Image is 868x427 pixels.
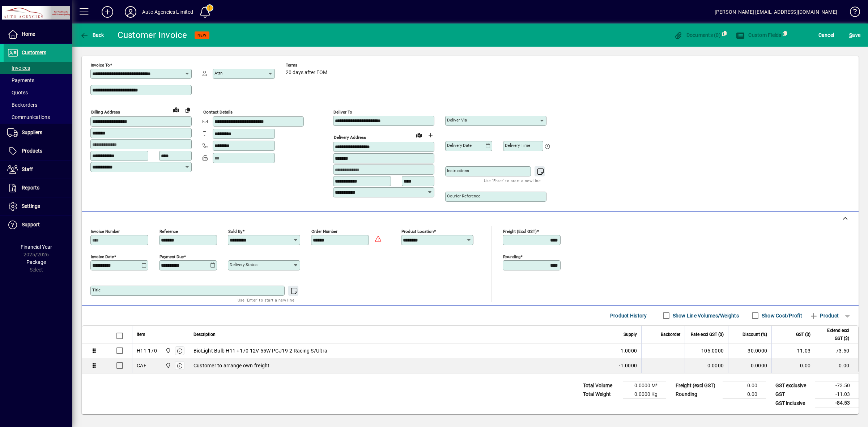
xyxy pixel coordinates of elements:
[771,358,815,373] td: 0.00
[22,166,33,172] span: Staff
[333,110,352,115] mat-label: Deliver To
[7,102,37,108] span: Backorders
[623,390,666,399] td: 0.0000 Kg
[22,148,42,154] span: Products
[22,129,42,135] span: Suppliers
[137,362,146,369] div: CAF
[142,6,193,18] div: Auto Agencies Limited
[7,90,28,95] span: Quotes
[21,244,52,250] span: Financial Year
[503,254,520,259] mat-label: Rounding
[22,185,39,191] span: Reports
[7,77,34,83] span: Payments
[815,381,859,390] td: -73.50
[817,29,836,42] button: Cancel
[96,5,119,18] button: Add
[22,50,46,55] span: Customers
[286,70,327,76] span: 20 days after EOM
[26,259,46,265] span: Package
[505,143,530,148] mat-label: Delivery time
[689,362,724,369] div: 0.0000
[579,381,623,390] td: Total Volume
[743,330,767,338] span: Discount (%)
[772,390,815,399] td: GST
[806,309,842,322] button: Product
[661,330,680,338] span: Backorder
[671,312,739,319] label: Show Line Volumes/Weights
[230,262,258,267] mat-label: Delivery status
[844,1,859,25] a: Knowledge Base
[4,216,72,234] a: Support
[137,347,157,354] div: H11-170
[815,390,859,399] td: -11.03
[7,114,50,120] span: Communications
[772,399,815,408] td: GST inclusive
[170,104,182,115] a: View on map
[228,229,242,234] mat-label: Sold by
[91,254,114,259] mat-label: Invoice date
[7,65,30,71] span: Invoices
[72,29,112,42] app-page-header-button: Back
[847,29,862,42] button: Save
[672,381,723,390] td: Freight (excl GST)
[447,193,480,198] mat-label: Courier Reference
[4,161,72,179] a: Staff
[723,390,766,399] td: 0.00
[610,310,647,321] span: Product History
[760,312,802,319] label: Show Cost/Profit
[401,229,434,234] mat-label: Product location
[4,197,72,215] a: Settings
[137,330,145,338] span: Item
[624,330,637,338] span: Supply
[689,347,724,354] div: 105.0000
[4,99,72,111] a: Backorders
[4,62,72,74] a: Invoices
[672,390,723,399] td: Rounding
[4,25,72,43] a: Home
[691,330,724,338] span: Rate excl GST ($)
[159,254,184,259] mat-label: Payment due
[771,343,815,358] td: -11.03
[238,296,294,304] mat-hint: Use 'Enter' to start a new line
[286,63,329,68] span: Terms
[91,63,110,68] mat-label: Invoice To
[674,32,721,38] span: Documents (0)
[820,326,849,342] span: Extend excl GST ($)
[723,381,766,390] td: 0.00
[22,222,40,227] span: Support
[78,29,106,42] button: Back
[91,229,120,234] mat-label: Invoice number
[796,330,810,338] span: GST ($)
[4,124,72,142] a: Suppliers
[119,5,142,18] button: Profile
[425,129,436,141] button: Choose address
[193,362,270,369] span: Customer to arrange own freight
[22,31,35,37] span: Home
[413,129,425,141] a: View on map
[623,381,666,390] td: 0.0000 M³
[849,29,860,41] span: ave
[4,179,72,197] a: Reports
[579,390,623,399] td: Total Weight
[815,358,858,373] td: 0.00
[118,29,187,41] div: Customer Invoice
[728,358,771,373] td: 0.0000
[197,33,207,38] span: NEW
[22,203,40,209] span: Settings
[815,399,859,408] td: -84.53
[80,32,104,38] span: Back
[809,310,839,321] span: Product
[818,29,834,41] span: Cancel
[447,143,472,148] mat-label: Delivery date
[163,347,172,355] span: Rangiora
[619,347,637,354] span: -1.0000
[214,71,222,76] mat-label: Attn
[484,176,541,185] mat-hint: Use 'Enter' to start a new line
[447,168,469,173] mat-label: Instructions
[4,86,72,99] a: Quotes
[815,343,858,358] td: -73.50
[4,74,72,86] a: Payments
[672,29,723,42] button: Documents (0)
[159,229,178,234] mat-label: Reference
[728,343,771,358] td: 30.0000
